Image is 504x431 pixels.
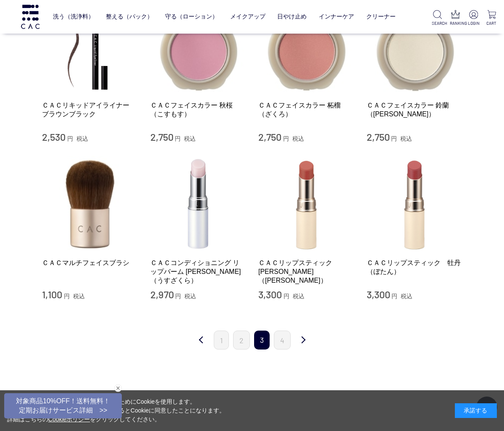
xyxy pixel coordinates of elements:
span: 2,750 [150,131,173,143]
a: 前 [193,331,210,350]
span: 円 [391,135,397,142]
a: ＣＡＣフェイスカラー 秋桜（こすもす） [150,101,246,119]
a: LOGIN [468,10,479,26]
a: ＣＡＣリキッドアイライナー ブラウンブラック [42,101,138,119]
p: SEARCH [432,20,443,26]
span: 税込 [400,135,412,142]
span: 円 [283,293,289,300]
span: 税込 [293,293,304,300]
span: 3 [254,331,270,350]
span: 税込 [76,135,88,142]
span: 2,750 [258,131,281,143]
a: ＣＡＣフェイスカラー 柘榴（ざくろ） [258,101,354,119]
a: 整える（パック） [106,7,153,26]
span: 円 [64,293,70,300]
a: 次 [295,331,312,350]
a: 守る（ローション） [165,7,218,26]
span: 税込 [184,135,196,142]
a: クリーナー [366,7,396,26]
img: logo [20,5,41,29]
span: 税込 [401,293,412,300]
span: 3,300 [367,288,390,300]
span: 円 [283,135,289,142]
a: ＣＡＣマルチフェイスブラシ [42,258,138,267]
span: 2,530 [42,131,66,143]
a: ＣＡＣフェイスカラー 鈴蘭（[PERSON_NAME]） [367,101,462,119]
a: SEARCH [432,10,443,26]
span: 税込 [73,293,85,300]
a: インナーケア [319,7,354,26]
a: CART [486,10,497,26]
span: 1,100 [42,288,62,300]
p: LOGIN [468,20,479,26]
a: 1 [214,331,229,350]
span: 2,970 [150,288,174,300]
span: 円 [175,135,181,142]
a: 2 [233,331,250,350]
span: 2,750 [367,131,390,143]
span: 3,300 [258,288,282,300]
a: ＣＡＣリップスティック 牡丹（ぼたん） [367,258,462,276]
a: ＣＡＣリップスティック [PERSON_NAME]（[PERSON_NAME]） [258,258,354,285]
img: ＣＡＣマルチフェイスブラシ [42,156,138,252]
span: 円 [391,293,397,300]
span: 円 [67,135,73,142]
div: 承諾する [455,403,497,418]
img: ＣＡＣコンディショニング リップバーム 薄桜（うすざくら） [150,156,246,252]
a: ＣＡＣコンディショニング リップバーム [PERSON_NAME]（うすざくら） [150,258,246,285]
a: RANKING [450,10,461,26]
span: 税込 [184,293,196,300]
a: 洗う（洗浄料） [53,7,94,26]
a: 日やけ止め [277,7,307,26]
img: ＣＡＣリップスティック 茜（あかね） [258,156,354,252]
span: 円 [175,293,181,300]
a: メイクアップ [230,7,265,26]
img: ＣＡＣリップスティック 牡丹（ぼたん） [367,156,462,252]
p: RANKING [450,20,461,26]
p: CART [486,20,497,26]
a: 4 [274,331,291,350]
span: 税込 [292,135,304,142]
